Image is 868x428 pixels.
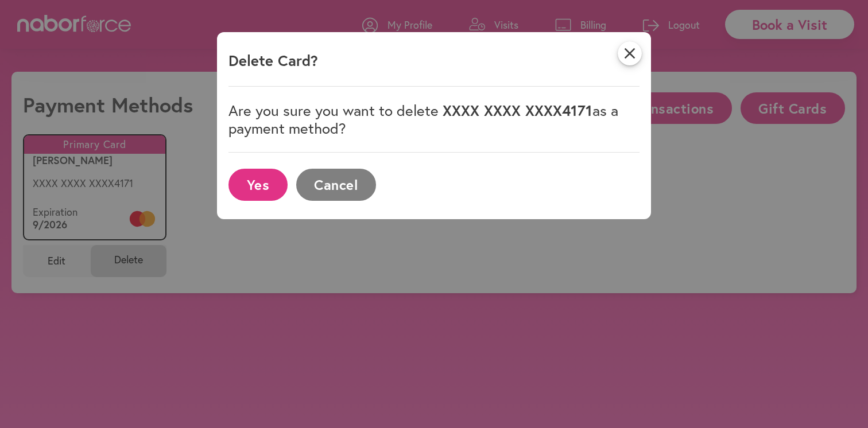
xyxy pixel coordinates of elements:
button: Yes [228,169,288,200]
i: close [618,41,642,65]
p: Are you sure you want to delete as a payment method? [228,102,640,137]
button: Cancel [296,169,376,200]
span: XXXX XXXX XXXX 4171 [443,100,592,120]
p: Delete Card? [228,50,318,70]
